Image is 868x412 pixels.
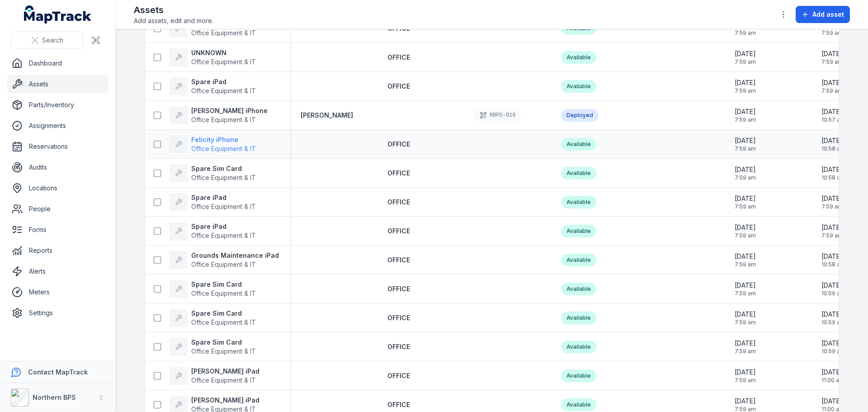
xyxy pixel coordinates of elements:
[735,78,756,95] time: 15/10/2025, 7:59:05 am
[191,376,256,384] span: Office Equipment & IT
[821,281,845,290] span: [DATE]
[191,222,256,231] strong: Spare iPad
[191,116,256,123] span: Office Equipment & IT
[821,194,843,210] time: 15/10/2025, 7:59:05 am
[561,341,596,353] div: Available
[735,368,756,377] span: [DATE]
[191,87,256,95] span: Office Equipment & IT
[7,200,108,218] a: People
[170,338,256,356] a: Spare Sim CardOffice Equipment & IT
[7,179,108,197] a: Locations
[387,313,410,322] a: OFFICE
[170,309,256,327] a: Spare Sim CardOffice Equipment & IT
[387,53,410,62] a: OFFICE
[387,24,410,32] span: OFFICE
[387,285,410,293] span: OFFICE
[387,343,410,350] span: OFFICE
[561,312,596,324] div: Available
[821,203,843,210] span: 7:59 am
[735,116,756,123] span: 7:59 am
[735,377,756,384] span: 7:59 am
[821,281,845,297] time: 15/10/2025, 10:59:19 am
[387,372,410,379] span: OFFICE
[191,260,256,268] span: Office Equipment & IT
[821,174,845,181] span: 10:58 am
[7,54,108,72] a: Dashboard
[735,136,756,152] time: 15/10/2025, 7:59:05 am
[735,339,756,348] span: [DATE]
[735,145,756,152] span: 7:59 am
[7,221,108,239] a: Forms
[821,49,843,66] time: 15/10/2025, 7:59:05 am
[821,107,845,116] span: [DATE]
[821,368,844,384] time: 15/10/2025, 11:00:28 am
[7,262,108,280] a: Alerts
[821,397,844,406] span: [DATE]
[821,116,845,123] span: 10:57 am
[191,232,256,239] span: Office Equipment & IT
[821,107,845,123] time: 15/10/2025, 10:57:40 am
[735,203,756,210] span: 7:59 am
[735,261,756,268] span: 7:59 am
[821,194,843,203] span: [DATE]
[191,318,256,326] span: Office Equipment & IT
[821,252,845,261] span: [DATE]
[191,48,256,57] strong: UNKNOWN
[735,252,756,268] time: 15/10/2025, 7:59:05 am
[735,49,756,66] time: 15/10/2025, 7:59:05 am
[191,174,256,181] span: Office Equipment & IT
[821,232,843,239] span: 7:59 am
[170,135,256,153] a: Felicity iPhoneOffice Equipment & IT
[735,174,756,181] span: 7:59 am
[387,371,410,380] a: OFFICE
[387,314,410,322] span: OFFICE
[7,96,108,114] a: Parts/Inventory
[561,138,596,151] div: Available
[191,164,256,173] strong: Spare Sim Card
[821,377,844,384] span: 11:00 am
[191,135,256,144] strong: Felicity iPhone
[170,164,256,182] a: Spare Sim CardOffice Equipment & IT
[821,348,845,355] span: 10:59 am
[735,368,756,384] time: 15/10/2025, 7:59:05 am
[191,106,268,115] strong: [PERSON_NAME] iPhone
[191,77,256,86] strong: Spare iPad
[821,223,843,239] time: 15/10/2025, 7:59:05 am
[170,48,256,66] a: UNKNOWNOffice Equipment & IT
[387,400,410,409] a: OFFICE
[191,251,279,260] strong: Grounds Maintenance iPad
[812,10,844,19] span: Add asset
[7,304,108,322] a: Settings
[387,256,410,265] a: OFFICE
[7,117,108,135] a: Assignments
[561,80,596,93] div: Available
[735,223,756,232] span: [DATE]
[821,339,845,348] span: [DATE]
[28,368,88,376] strong: Contact MapTrack
[134,16,213,25] span: Add assets, edit and more.
[821,58,843,66] span: 7:59 am
[191,309,256,318] strong: Spare Sim Card
[735,310,756,326] time: 15/10/2025, 7:59:05 am
[191,58,256,66] span: Office Equipment & IT
[821,136,845,145] span: [DATE]
[735,223,756,239] time: 15/10/2025, 7:59:05 am
[561,398,596,411] div: Available
[735,232,756,239] span: 7:59 am
[735,87,756,95] span: 7:59 am
[301,111,353,120] strong: [PERSON_NAME]
[821,339,845,355] time: 15/10/2025, 10:59:52 am
[821,165,845,181] time: 15/10/2025, 10:58:29 am
[735,49,756,58] span: [DATE]
[735,310,756,319] span: [DATE]
[387,342,410,351] a: OFFICE
[821,368,844,377] span: [DATE]
[821,165,845,174] span: [DATE]
[7,75,108,93] a: Assets
[474,109,521,122] div: NBPS-016
[821,261,845,268] span: 10:58 am
[735,58,756,66] span: 7:59 am
[191,193,256,202] strong: Spare iPad
[387,198,410,206] span: OFFICE
[821,78,843,87] span: [DATE]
